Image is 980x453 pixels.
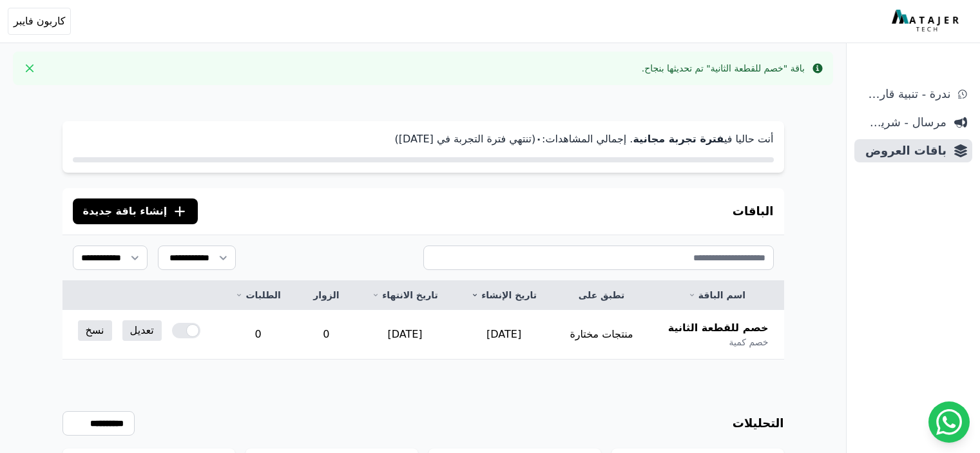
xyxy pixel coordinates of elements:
img: MatajerTech Logo [892,10,962,33]
th: الزوار [297,281,355,310]
div: باقة "خصم للقطعة الثانية" تم تحديثها بنجاح. [642,62,805,75]
td: منتجات مختارة [553,310,650,360]
th: تطبق على [553,281,650,310]
td: [DATE] [355,310,454,360]
a: تاريخ الإنشاء [470,289,537,302]
td: 0 [297,310,355,360]
span: كاربون فايبر [14,14,65,29]
a: تعديل [122,320,162,341]
a: الطلبات [235,289,282,302]
span: مرسال - شريط دعاية [860,113,946,131]
h3: التحليلات [733,414,784,432]
a: نسخ [78,320,112,341]
a: اسم الباقة [665,289,768,302]
button: كاربون فايبر [8,8,71,35]
strong: فترة تجربة مجانية [633,133,724,145]
span: خصم كمية [729,336,768,349]
strong: ۰ [535,133,542,145]
span: ندرة - تنبية قارب علي النفاذ [860,85,950,103]
td: 0 [219,310,297,360]
a: تاريخ الانتهاء [370,289,439,302]
button: إنشاء باقة جديدة [73,198,198,224]
button: Close [19,58,40,79]
h3: الباقات [733,202,774,220]
span: باقات العروض [860,142,946,160]
span: خصم للقطعة الثانية [668,320,769,336]
span: إنشاء باقة جديدة [83,204,168,219]
td: [DATE] [454,310,553,360]
p: أنت حاليا في . إجمالي المشاهدات: (تنتهي فترة التجربة في [DATE]) [73,131,774,147]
